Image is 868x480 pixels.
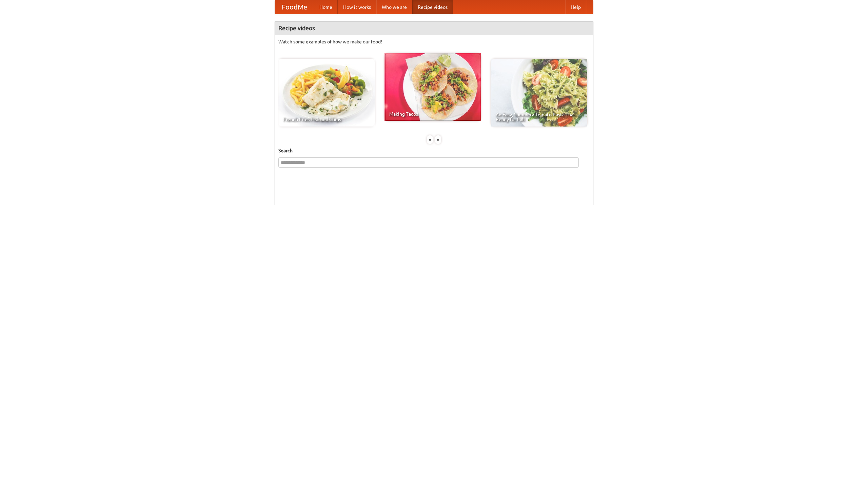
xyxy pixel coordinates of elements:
[275,0,314,14] a: FoodMe
[278,59,375,127] a: French Fries Fish and Chips
[384,53,481,121] a: Making Tacos
[278,38,590,45] p: Watch some examples of how we make our food!
[491,59,587,127] a: An Easy, Summery Tomato Pasta That's Ready for Fall
[565,0,586,14] a: Help
[278,147,590,154] h5: Search
[283,117,370,122] span: French Fries Fish and Chips
[496,112,583,122] span: An Easy, Summery Tomato Pasta That's Ready for Fall
[389,112,476,116] span: Making Tacos
[314,0,338,14] a: Home
[427,135,433,144] div: «
[376,0,412,14] a: Who we are
[275,21,593,35] h4: Recipe videos
[435,135,441,144] div: »
[338,0,376,14] a: How it works
[412,0,453,14] a: Recipe videos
